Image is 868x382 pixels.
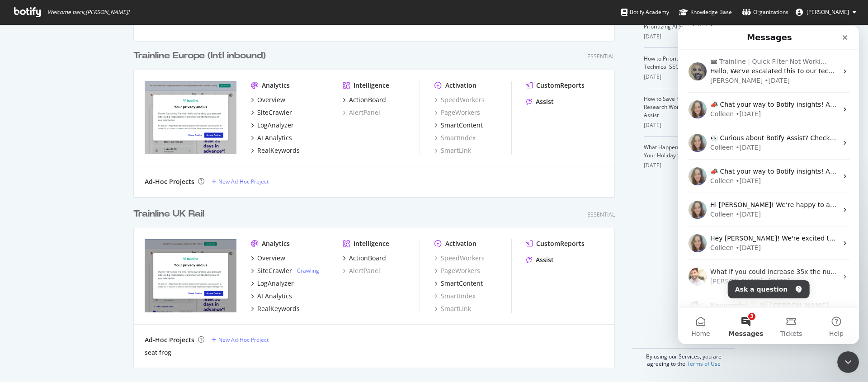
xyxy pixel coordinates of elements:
[679,8,732,17] div: Knowledge Base
[445,81,476,90] div: Activation
[687,360,721,368] a: Terms of Use
[297,267,319,274] a: Crawling
[57,217,83,227] div: • [DATE]
[343,266,380,275] a: AlertPanel
[621,8,669,17] div: Botify Academy
[587,211,615,218] div: Essential
[644,95,731,119] a: How to Save Hours on Content and Research Workflows with Botify Assist
[434,266,480,275] a: PageWorkers
[526,97,554,106] a: Assist
[90,282,136,318] button: Tickets
[57,117,83,127] div: • [DATE]
[57,184,83,193] div: • [DATE]
[644,161,735,170] div: [DATE]
[434,146,471,155] a: SmartLink
[644,121,735,129] div: [DATE]
[251,133,292,142] a: AI Analytics
[251,108,292,117] a: SiteCrawler
[151,305,165,311] span: Help
[251,146,300,155] a: RealKeywords
[354,81,389,90] div: Intelligence
[10,175,28,193] img: Profile image for Colleen
[262,81,290,90] div: Analytics
[257,254,285,263] div: Overview
[526,81,585,90] a: CustomReports
[262,239,290,248] div: Analytics
[257,121,294,130] div: LogAnalyzer
[257,133,292,142] div: AI Analytics
[257,279,294,288] div: LogAnalyzer
[441,279,483,288] div: SmartContent
[644,143,726,159] a: What Happens When ChatGPT Is Your Holiday Shopper?
[441,121,483,130] div: SmartContent
[343,95,386,104] a: ActionBoard
[644,33,735,41] div: [DATE]
[32,217,56,227] div: Colleen
[349,254,386,263] div: ActionBoard
[32,117,56,127] div: Colleen
[434,292,476,301] a: SmartIndex
[837,351,859,373] iframe: Intercom live chat
[13,305,32,311] span: Home
[788,5,863,19] button: [PERSON_NAME]
[145,239,236,312] img: https://www.thetrainline.com/uk
[434,279,483,288] a: SmartContent
[86,251,112,260] div: • [DATE]
[145,177,194,186] div: Ad-Hoc Projects
[434,254,485,263] a: SpeedWorkers
[678,26,859,344] iframe: Intercom live chat
[434,108,480,117] a: PageWorkers
[32,50,85,60] div: [PERSON_NAME]
[133,49,266,62] div: Trainline Europe (Intl inbound)
[354,239,389,248] div: Intelligence
[257,108,292,117] div: SiteCrawler
[644,73,735,81] div: [DATE]
[587,52,615,60] div: Essential
[526,239,585,248] a: CustomReports
[145,335,194,344] div: Ad-Hoc Projects
[212,178,269,185] a: New Ad-Hoc Project
[32,108,315,116] span: 👀 Curious about Botify Assist? Check out these use cases to explore what Assist can do!
[251,304,300,313] a: RealKeywords
[251,121,294,130] a: LogAnalyzer
[212,336,269,344] a: New Ad-Hoc Project
[257,95,285,104] div: Overview
[294,267,319,274] div: -
[45,282,90,318] button: Messages
[10,242,28,260] img: Profile image for Thomas
[349,95,386,104] div: ActionBoard
[133,208,208,221] a: Trainline UK Rail
[133,208,204,221] div: Trainline UK Rail
[434,95,485,104] a: SpeedWorkers
[343,108,380,117] a: AlertPanel
[742,8,788,17] div: Organizations
[32,251,85,260] div: [PERSON_NAME]
[218,336,269,344] div: New Ad-Hoc Project
[50,305,85,311] span: Messages
[257,304,300,313] div: RealKeywords
[133,49,269,62] a: Trainline Europe (Intl inbound)
[145,81,236,154] img: https://www.thetrainline.com/eu
[57,84,83,93] div: • [DATE]
[47,9,129,16] span: Welcome back, [PERSON_NAME] !
[257,146,300,155] div: RealKeywords
[32,75,517,82] span: 📣 Chat your way to Botify insights! Ask Botify Assist about: * Competitor insights 👀 * Keyword re...
[32,84,56,93] div: Colleen
[257,292,292,301] div: AI Analytics
[536,255,554,264] div: Assist
[251,95,285,104] a: Overview
[445,239,476,248] div: Activation
[526,255,554,264] a: Assist
[145,348,171,357] a: seat frog
[102,305,124,311] span: Tickets
[10,141,28,160] img: Profile image for Colleen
